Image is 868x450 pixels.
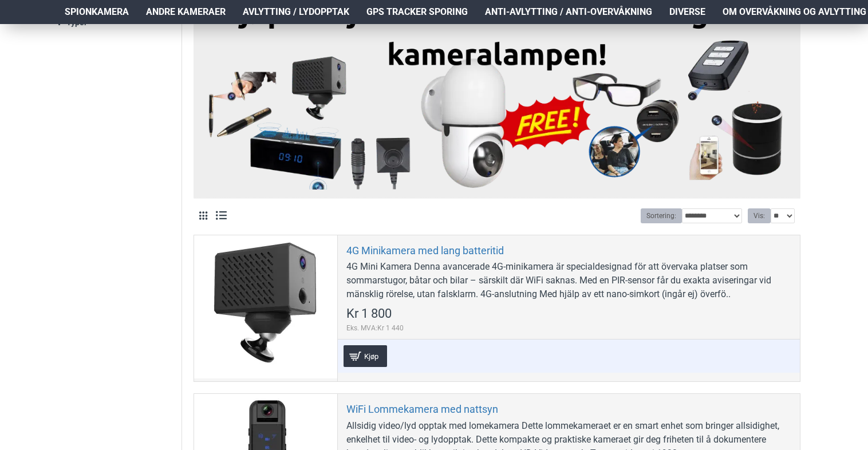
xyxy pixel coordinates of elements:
[361,353,381,360] span: Kjøp
[346,323,404,333] span: Eks. MVA:Kr 1 440
[65,5,129,19] span: Spionkamera
[146,5,226,19] span: Andre kameraer
[748,208,771,223] label: Vis:
[723,5,866,19] span: Om overvåkning og avlytting
[366,5,468,19] span: GPS Tracker Sporing
[485,5,652,19] span: Anti-avlytting / Anti-overvåkning
[243,5,349,19] span: Avlytting / Lydopptak
[194,235,337,378] a: 4G Minikamera med lang batteritid 4G Minikamera med lang batteritid
[346,307,392,320] span: Kr 1 800
[346,260,791,301] div: 4G Mini Kamera Denna avancerade 4G-minikamera är specialdesignad för att övervaka platser som som...
[346,402,498,416] a: WiFi Lommekamera med nattsyn
[641,208,682,223] label: Sortering:
[346,244,504,257] a: 4G Minikamera med lang batteritid
[669,5,705,19] span: Diverse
